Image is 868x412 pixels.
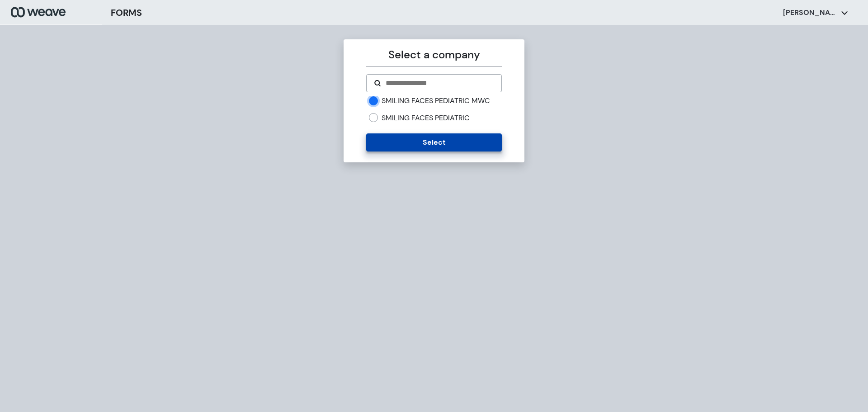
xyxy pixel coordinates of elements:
p: Select a company [366,47,501,63]
h3: FORMS [111,6,142,19]
label: SMILING FACES PEDIATRIC [382,113,470,123]
p: [PERSON_NAME] [783,8,837,18]
input: Search [385,78,494,89]
button: Select [366,133,501,152]
label: SMILING FACES PEDIATRIC MWC [382,96,490,106]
